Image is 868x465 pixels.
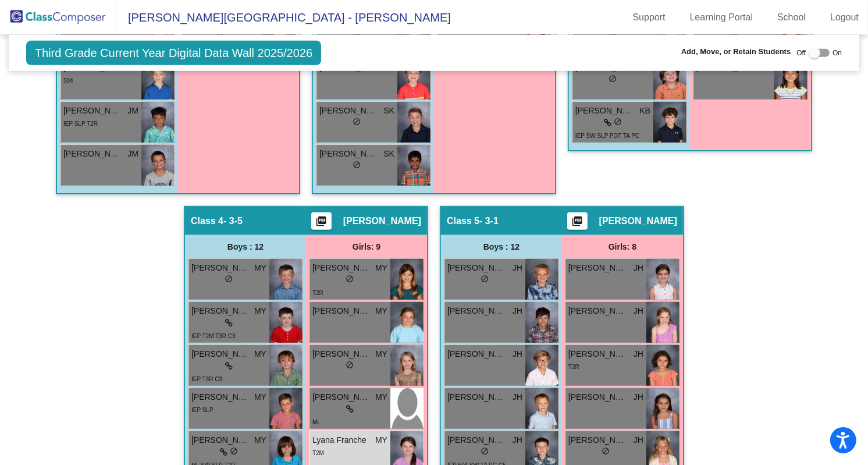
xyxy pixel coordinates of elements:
[568,305,627,317] span: [PERSON_NAME]
[343,215,421,227] span: [PERSON_NAME]
[319,148,378,160] span: [PERSON_NAME]
[447,262,506,274] span: [PERSON_NAME]
[63,77,73,84] span: 504
[634,262,643,274] span: JH
[312,434,371,446] span: Lyana Franche
[230,447,238,455] span: do_not_disturb_alt
[63,120,98,127] span: IEP SLP T2R
[768,8,815,27] a: School
[191,391,250,403] span: [PERSON_NAME]
[614,118,622,126] span: do_not_disturb_alt
[634,391,643,403] span: JH
[562,235,683,258] div: Girls: 8
[575,105,634,117] span: [PERSON_NAME]
[254,434,266,446] span: MY
[254,348,266,360] span: MY
[447,305,506,317] span: [PERSON_NAME]
[312,391,371,403] span: [PERSON_NAME]
[375,305,387,317] span: MY
[383,105,394,117] span: SK
[568,391,627,403] span: [PERSON_NAME]
[568,364,579,370] span: T2R
[447,215,479,227] span: Class 5
[353,161,361,169] span: do_not_disturb_alt
[312,262,371,274] span: [PERSON_NAME]
[513,391,522,403] span: JH
[821,8,868,27] a: Logout
[312,290,323,296] span: T2R
[312,419,321,425] span: ML
[127,148,138,160] span: JM
[375,262,387,274] span: MY
[312,450,324,456] span: T2M
[314,215,328,232] mat-icon: picture_as_pdf
[191,305,250,317] span: [PERSON_NAME]
[602,447,610,455] span: do_not_disturb_alt
[191,215,223,227] span: Class 4
[254,262,266,274] span: MY
[568,262,627,274] span: [PERSON_NAME]
[479,215,499,227] span: - 3-1
[513,434,522,446] span: JH
[312,305,371,317] span: [PERSON_NAME]
[634,434,643,446] span: JH
[127,105,138,117] span: JM
[513,262,522,274] span: JH
[833,48,842,58] span: On
[353,118,361,126] span: do_not_disturb_alt
[63,105,122,117] span: [PERSON_NAME]
[254,391,266,403] span: MY
[191,434,250,446] span: [PERSON_NAME]
[346,275,354,283] span: do_not_disturb_alt
[26,41,321,65] span: Third Grade Current Year Digital Data Wall 2025/2026
[191,376,222,382] span: IEP T3R C3
[481,275,489,283] span: do_not_disturb_alt
[375,434,387,446] span: MY
[191,262,250,274] span: [PERSON_NAME]
[375,348,387,360] span: MY
[223,215,243,227] span: - 3-5
[634,348,643,360] span: JH
[185,235,306,258] div: Boys : 12
[634,305,643,317] span: JH
[441,235,562,258] div: Boys : 12
[311,212,332,230] button: Print Students Details
[639,105,650,117] span: KB
[383,148,394,160] span: SK
[319,105,378,117] span: [PERSON_NAME]
[191,333,236,339] span: IEP T2M T3R C3
[570,215,584,232] mat-icon: picture_as_pdf
[447,348,506,360] span: [PERSON_NAME]
[447,391,506,403] span: [PERSON_NAME]
[225,275,233,283] span: do_not_disturb_alt
[375,391,387,403] span: MY
[609,74,617,83] span: do_not_disturb_alt
[513,348,522,360] span: JH
[568,434,627,446] span: [PERSON_NAME]
[254,305,266,317] span: MY
[796,48,806,58] span: Off
[312,348,371,360] span: [PERSON_NAME]
[513,305,522,317] span: JH
[481,447,489,455] span: do_not_disturb_alt
[681,46,791,58] span: Add, Move, or Retain Students
[306,235,427,258] div: Girls: 9
[567,212,588,230] button: Print Students Details
[575,133,639,139] span: IEP SW SLP POT TA PC
[624,8,675,27] a: Support
[346,361,354,369] span: do_not_disturb_alt
[191,348,250,360] span: [PERSON_NAME]
[191,407,214,413] span: IEP SLP
[116,8,451,27] span: [PERSON_NAME][GEOGRAPHIC_DATA] - [PERSON_NAME]
[568,348,627,360] span: [PERSON_NAME]
[447,434,506,446] span: [PERSON_NAME]
[681,8,763,27] a: Learning Portal
[599,215,677,227] span: [PERSON_NAME]
[63,148,122,160] span: [PERSON_NAME]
